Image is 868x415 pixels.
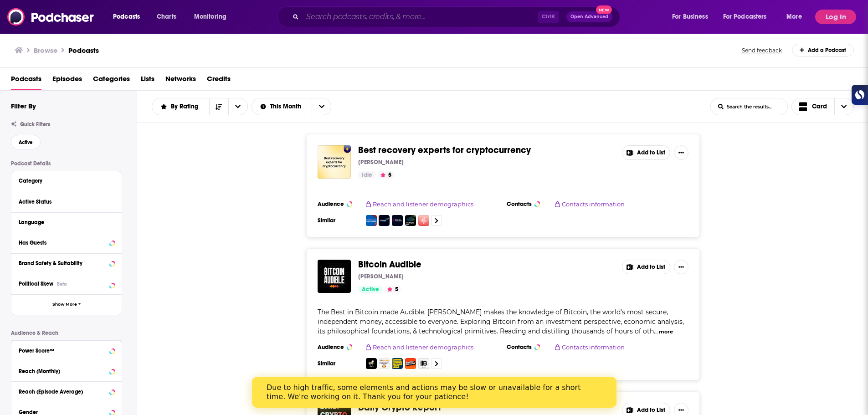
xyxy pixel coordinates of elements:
[378,171,394,179] button: 5
[318,145,351,179] img: Best recovery experts for cryptocurrency
[19,281,53,287] span: Political Skew
[11,294,122,315] button: Show More
[385,286,401,293] button: 5
[52,72,82,90] a: Episodes
[555,343,675,351] button: Contacts information
[362,171,372,180] span: Idle
[674,260,688,274] button: Show More Button
[19,344,114,356] button: Power Score™
[157,10,176,23] span: Charts
[362,285,379,294] span: Active
[19,257,114,269] button: Brand Safety & Suitability
[228,98,247,115] button: open menu
[366,358,377,369] img: TFTC: A Bitcoin Podcast
[286,6,629,27] div: Search podcasts, credits, & more...
[566,11,612,22] button: Open AdvancedNew
[34,46,57,55] h3: Browse
[318,217,359,224] h3: Similar
[358,403,441,413] a: Daily Crypto Report
[392,358,403,369] img: Swan Signal Live - A Bitcoin Show
[318,260,351,293] img: Bitcoin Audible
[405,358,416,369] img: Simply Bitcoin
[152,103,209,110] button: open menu
[207,72,231,90] a: Credits
[19,140,33,145] span: Active
[19,365,114,376] button: Reach (Monthly)
[188,10,238,24] button: open menu
[739,46,785,54] button: Send feedback
[252,103,312,110] button: open menu
[379,215,390,226] img: yWhales
[20,121,50,128] span: Quick Filters
[19,389,107,395] div: Reach (Episode Average)
[19,385,114,397] button: Reach (Episode Average)
[672,10,708,23] span: For Business
[252,377,616,408] iframe: Intercom live chat banner
[19,175,114,186] button: Category
[19,237,114,248] button: Has Guests
[318,308,684,335] span: The Best in Bitcoin made Audible. [PERSON_NAME] makes the knowledge of Bitcoin, the world's most ...
[507,343,548,351] h3: Contacts
[366,200,486,208] button: Reach and listener demographics
[379,358,390,369] img: The Bitcoin Standard Podcast
[19,178,108,184] div: Category
[19,216,114,228] button: Language
[209,98,228,115] button: Sort Direction
[7,8,95,26] img: Podchaser - Follow, Share and Rate Podcasts
[19,368,107,374] div: Reach (Monthly)
[538,11,559,23] span: Ctrl K
[596,5,612,14] span: New
[171,103,202,110] span: By Rating
[270,103,304,110] span: This Month
[358,171,376,179] a: Idle
[113,10,140,23] span: Podcasts
[418,215,429,226] img: cryptocurrency recovery
[555,200,675,208] button: Contacts information
[252,98,332,115] h2: Select Date Range
[52,302,77,307] span: Show More
[312,98,331,115] button: open menu
[151,10,182,24] a: Charts
[303,10,538,24] input: Search podcasts, credits, & more...
[791,98,854,115] h2: Choose View
[19,260,107,266] div: Brand Safety & Suitability
[723,10,767,23] span: For Podcasters
[622,260,670,274] button: Add to List
[19,278,114,289] button: Political SkewBeta
[141,72,154,90] a: Lists
[11,72,41,90] a: Podcasts
[152,98,248,115] h2: Choose List sort
[318,360,359,367] h3: Similar
[405,215,416,226] a: The Digital Shift
[792,44,854,56] a: Add a Podcast
[358,145,531,155] a: Best recovery experts for cryptocurrency
[19,196,114,207] button: Active Status
[358,260,421,270] a: Bitcoin Audible
[507,200,548,208] h3: Contacts
[19,348,107,354] div: Power Score™
[11,135,41,149] button: Active
[68,46,99,55] h1: Podcasts
[674,145,688,160] button: Show More Button
[19,199,108,205] div: Active Status
[107,10,152,24] button: open menu
[622,145,670,160] button: Add to List
[318,200,359,208] h3: Audience
[786,10,802,23] span: More
[366,215,377,226] img: CKNW Aggregate Playlist
[165,72,196,90] a: Networks
[93,72,130,90] span: Categories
